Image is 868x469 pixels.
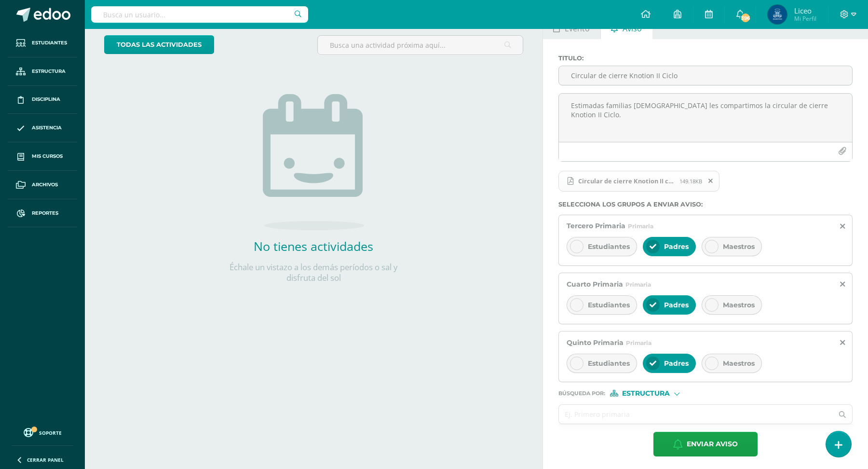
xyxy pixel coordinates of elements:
[588,359,630,368] span: Estudiantes
[91,6,308,23] input: Busca un usuario...
[32,209,58,217] span: Reportes
[104,35,214,54] a: todas las Actividades
[559,66,852,85] input: Titulo
[32,152,63,160] span: Mis cursos
[8,57,77,86] a: Estructura
[653,432,758,456] button: Enviar aviso
[723,359,755,368] span: Maestros
[610,390,682,397] div: [object Object]
[622,391,670,396] span: Estructura
[664,359,689,368] span: Padres
[664,301,689,309] span: Padres
[8,142,77,171] a: Mis cursos
[559,94,852,142] textarea: Estimadas familias [DEMOGRAPHIC_DATA] les compartimos la circular de cierre Knotion II Ciclo.
[8,86,77,114] a: Disciplina
[794,6,816,15] span: Liceo
[558,171,720,192] span: Circular de cierre Knotion II ciclo (1).pdf
[263,94,364,230] img: no_activities.png
[567,338,624,347] span: Quinto Primaria
[558,201,853,208] label: Selecciona los grupos a enviar aviso :
[626,339,651,346] span: Primaria
[217,262,410,283] p: Échale un vistazo a los demás períodos o sal y disfruta del sol
[8,199,77,228] a: Reportes
[573,177,679,185] span: Circular de cierre Knotion II ciclo (1).pdf
[12,426,73,439] a: Soporte
[740,13,751,23] span: 396
[723,301,755,309] span: Maestros
[588,242,630,251] span: Estudiantes
[8,171,77,199] a: Archivos
[664,242,689,251] span: Padres
[588,301,630,309] span: Estudiantes
[27,456,64,463] span: Cerrar panel
[39,429,62,436] span: Soporte
[8,29,77,57] a: Estudiantes
[318,36,522,55] input: Busca una actividad próxima aquí...
[625,281,651,288] span: Primaria
[628,222,653,230] span: Primaria
[703,176,719,186] span: Remover archivo
[679,178,702,185] span: 149.18KB
[567,221,625,230] span: Tercero Primaria
[559,405,833,424] input: Ej. Primero primaria
[32,124,62,132] span: Asistencia
[567,280,623,289] span: Cuarto Primaria
[32,68,66,75] span: Estructura
[768,5,787,24] img: 1c811e9e7f454fa9ffc50b5577646b50.png
[8,114,77,142] a: Asistencia
[217,238,410,254] h2: No tienes actividades
[32,39,67,47] span: Estudiantes
[558,55,853,62] label: Titulo :
[601,16,652,39] a: Aviso
[32,96,60,103] span: Disciplina
[543,16,600,39] a: Evento
[32,181,58,189] span: Archivos
[687,432,738,456] span: Enviar aviso
[723,242,755,251] span: Maestros
[794,14,816,23] span: Mi Perfil
[558,391,605,396] span: Búsqueda por :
